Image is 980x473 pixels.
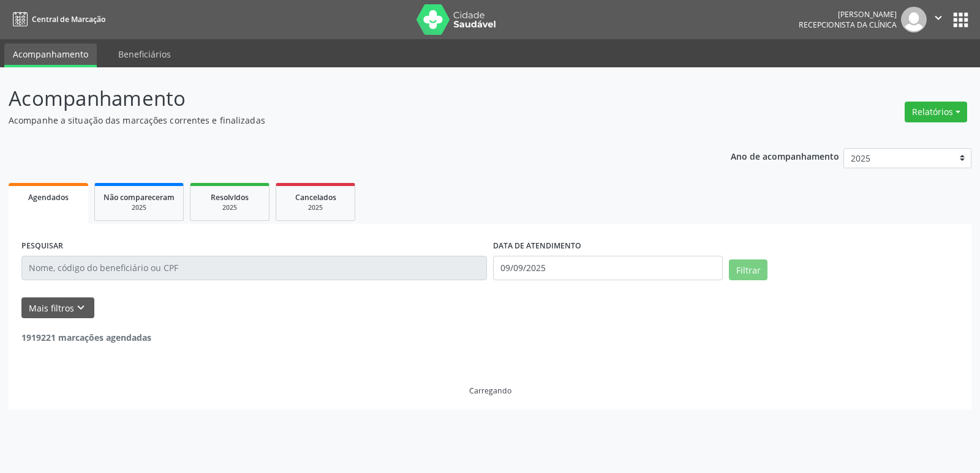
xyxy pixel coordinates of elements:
[927,7,950,32] button: 
[211,192,249,203] span: Resolvidos
[469,385,511,396] div: Carregando
[74,301,88,315] i: keyboard_arrow_down
[901,7,927,32] img: img
[799,9,897,20] div: [PERSON_NAME]
[21,237,63,256] label: PESQUISAR
[104,203,175,212] div: 2025
[729,259,767,280] button: Filtrar
[950,9,971,31] button: apps
[21,256,487,280] input: Nome, código do beneficiário ou CPF
[493,237,581,256] label: DATA DE ATENDIMENTO
[21,332,151,343] strong: 1919221 marcações agendadas
[285,203,346,212] div: 2025
[9,83,682,114] p: Acompanhamento
[4,43,97,67] a: Acompanhamento
[932,11,945,24] i: 
[9,9,105,29] a: Central de Marcação
[199,203,260,212] div: 2025
[104,192,175,203] span: Não compareceram
[21,297,94,319] button: Mais filtroskeyboard_arrow_down
[32,14,105,24] span: Central de Marcação
[799,20,897,30] span: Recepcionista da clínica
[905,102,967,122] button: Relatórios
[28,192,69,203] span: Agendados
[9,114,682,127] p: Acompanhe a situação das marcações correntes e finalizadas
[110,43,179,65] a: Beneficiários
[731,148,839,163] p: Ano de acompanhamento
[295,192,336,203] span: Cancelados
[493,256,723,280] input: Selecione um intervalo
